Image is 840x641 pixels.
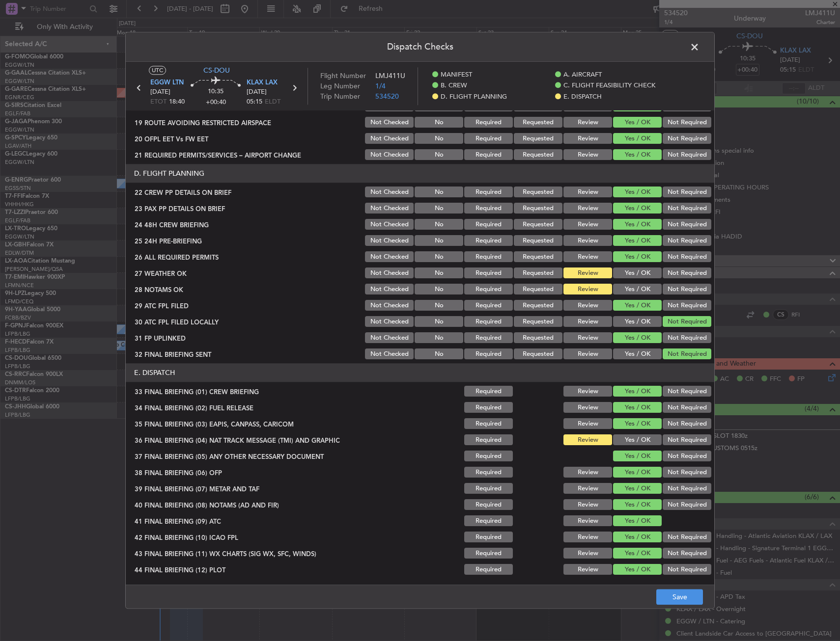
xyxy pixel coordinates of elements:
header: Dispatch Checks [126,32,714,62]
button: Not Required [663,252,711,263]
button: Yes / OK [613,252,662,263]
button: Not Required [663,268,711,279]
button: Not Required [663,203,711,214]
button: Not Required [663,187,711,198]
button: Yes / OK [613,516,662,527]
button: Yes / OK [613,333,662,344]
button: Yes / OK [613,284,662,295]
button: Not Required [663,219,711,230]
button: Yes / OK [613,219,662,230]
button: Not Required [663,483,711,494]
button: Yes / OK [613,150,662,160]
button: Yes / OK [613,134,662,144]
button: Yes / OK [613,300,662,311]
button: Yes / OK [613,117,662,128]
button: Yes / OK [613,386,662,397]
button: Not Required [663,150,711,160]
button: Yes / OK [613,402,662,413]
button: Not Required [663,467,711,478]
button: Not Required [663,117,711,128]
button: Yes / OK [613,532,662,543]
button: Not Required [663,402,711,413]
button: Save [656,589,703,605]
button: Not Required [663,284,711,295]
button: Not Required [663,451,711,462]
button: Yes / OK [613,483,662,494]
button: Not Required [663,386,711,397]
button: Not Required [663,532,711,543]
button: Yes / OK [613,419,662,429]
button: Not Required [663,349,711,360]
button: Yes / OK [613,203,662,214]
button: Not Required [663,236,711,246]
button: Yes / OK [613,236,662,246]
button: Yes / OK [613,500,662,510]
button: Not Required [663,548,711,559]
button: Not Required [663,435,711,446]
button: Yes / OK [613,548,662,559]
button: Yes / OK [613,435,662,446]
button: Not Required [663,500,711,510]
button: Yes / OK [613,564,662,575]
button: Not Required [663,300,711,311]
button: Yes / OK [613,451,662,462]
button: Not Required [663,419,711,429]
button: Yes / OK [613,187,662,198]
button: Yes / OK [613,317,662,327]
button: Not Required [663,317,711,327]
button: Not Required [663,564,711,575]
button: Not Required [663,134,711,144]
button: Yes / OK [613,268,662,279]
button: Yes / OK [613,467,662,478]
button: Yes / OK [613,349,662,360]
button: Not Required [663,333,711,344]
